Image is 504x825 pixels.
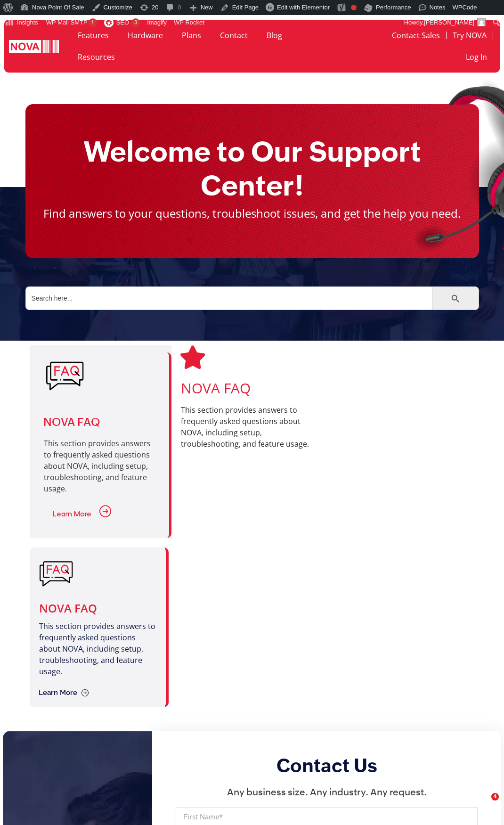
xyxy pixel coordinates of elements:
[44,504,119,524] a: Learn More
[351,5,357,10] div: Focus keyphrase not set
[181,345,204,369] a: NOVA FAQ
[460,46,493,68] a: Log In
[53,510,92,518] span: Learn More
[181,378,251,398] a: NOVA FAQ
[35,135,470,203] h2: Welcome to Our Support Center!
[386,25,446,46] a: Contact Sales
[43,205,461,222] p: Find answers to your questions, troubleshoot issues, and get the help you need.
[116,19,129,26] span: SEO
[39,689,94,696] a: Learn More
[44,416,100,428] span: NOVA FAQ
[277,4,330,11] span: Edit with Elementor
[171,15,208,30] a: WP Rocket
[39,689,78,696] span: Learn More
[118,25,172,46] a: Hardware
[450,294,461,304] svg: Search
[39,557,73,591] a: NOVA FAQ
[68,25,344,68] nav: Menu
[491,793,499,800] span: 4
[472,793,495,816] iframe: Intercom live chat
[25,286,432,310] input: Search here...
[17,19,38,26] span: Insights
[39,600,97,616] a: NOVA FAQ
[131,18,140,27] div: 3
[43,15,101,30] a: WP Mail SMTP
[257,25,292,46] a: Blog
[68,46,124,68] a: Resources
[46,357,84,395] img: Faq icon (1)
[9,40,59,54] img: logo white
[424,19,474,26] span: [PERSON_NAME]
[401,15,489,30] a: Howdy,
[172,25,211,46] a: Plans
[211,25,257,46] a: Contact
[447,25,493,46] a: Try NOVA
[44,438,155,494] div: This section provides answers to frequently asked questions about NOVA, including setup, troubles...
[39,621,156,677] p: This section provides answers to frequently asked questions about NOVA, including setup, troubles...
[89,18,97,27] span: !
[68,25,118,46] a: Features
[144,15,171,30] a: Imagify
[176,786,478,798] h2: Any business size. Any industry. Any request.
[176,754,478,777] h3: Contact Us
[181,404,323,449] p: This section provides answers to frequently asked questions about NOVA, including setup, troubles...
[354,25,493,68] nav: Menu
